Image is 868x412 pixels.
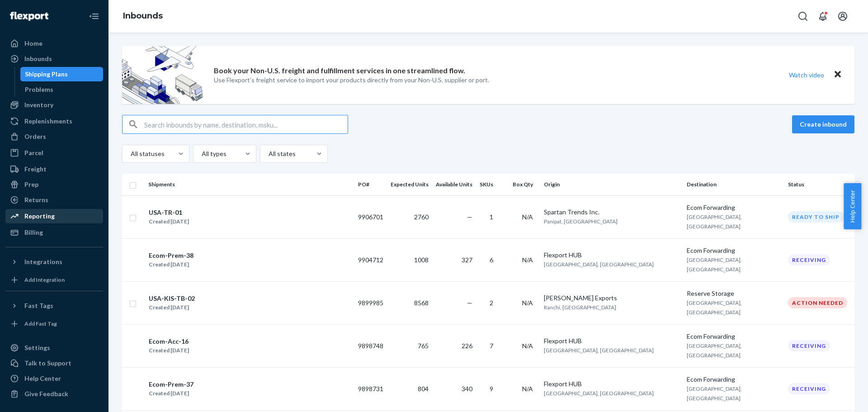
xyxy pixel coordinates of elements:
[20,67,104,81] a: Shipping Plans
[5,225,103,240] a: Billing
[24,117,72,126] div: Replenishments
[123,11,163,21] a: Inbounds
[490,299,493,307] span: 2
[145,174,354,195] th: Shipments
[467,299,472,307] span: —
[788,211,844,223] div: Ready to ship
[544,347,654,354] span: [GEOGRAPHIC_DATA], [GEOGRAPHIC_DATA]
[832,68,844,81] button: Close
[687,299,742,316] span: [GEOGRAPHIC_DATA], [GEOGRAPHIC_DATA]
[24,374,61,383] div: Help Center
[144,115,348,133] input: Search inbounds by name, destination, msku...
[149,303,195,312] div: Created [DATE]
[5,209,103,223] a: Reporting
[85,7,103,25] button: Close Navigation
[387,174,432,195] th: Expected Units
[814,7,832,25] button: Open notifications
[462,342,472,350] span: 226
[24,54,52,63] div: Inbounds
[788,340,830,351] div: Receiving
[5,98,103,112] a: Inventory
[24,320,57,327] div: Add Fast Tag
[414,256,429,264] span: 1008
[5,371,103,386] a: Help Center
[149,217,189,226] div: Created [DATE]
[149,251,193,260] div: Ecom-Prem-38
[462,385,472,393] span: 340
[544,294,679,303] div: [PERSON_NAME] Exports
[5,52,103,66] a: Inbounds
[687,203,781,212] div: Ecom Forwarding
[792,115,854,133] button: Create inbound
[788,254,830,265] div: Receiving
[149,380,193,389] div: Ecom-Prem-37
[794,7,812,25] button: Open Search Box
[24,165,47,174] div: Freight
[5,317,103,331] a: Add Fast Tag
[683,174,784,195] th: Destination
[414,299,429,307] span: 8568
[783,68,830,81] button: Watch video
[490,213,493,221] span: 1
[500,174,540,195] th: Box Qty
[5,146,103,160] a: Parcel
[544,304,616,311] span: Ranchi, [GEOGRAPHIC_DATA]
[116,3,170,29] ol: breadcrumbs
[214,66,465,76] p: Book your Non-U.S. freight and fulfillment services in one streamlined flow.
[544,208,679,217] div: Spartan Trends Inc.
[540,174,683,195] th: Origin
[20,82,104,97] a: Problems
[5,177,103,192] a: Prep
[5,298,103,313] button: Fast Tags
[490,385,493,393] span: 9
[432,174,476,195] th: Available Units
[687,213,742,230] span: [GEOGRAPHIC_DATA], [GEOGRAPHIC_DATA]
[24,132,46,141] div: Orders
[5,162,103,176] a: Freight
[25,85,53,94] div: Problems
[201,149,202,158] input: All types
[130,149,131,158] input: All statuses
[788,383,830,394] div: Receiving
[490,256,493,264] span: 6
[149,260,193,269] div: Created [DATE]
[24,301,53,310] div: Fast Tags
[5,387,103,401] button: Give Feedback
[5,114,103,128] a: Replenishments
[544,261,654,268] span: [GEOGRAPHIC_DATA], [GEOGRAPHIC_DATA]
[24,389,68,398] div: Give Feedback
[354,324,387,367] td: 9898748
[834,7,852,25] button: Open account menu
[522,342,533,350] span: N/A
[354,281,387,324] td: 9899985
[24,148,43,157] div: Parcel
[522,256,533,264] span: N/A
[522,385,533,393] span: N/A
[5,255,103,269] button: Integrations
[788,297,847,308] div: Action Needed
[418,385,429,393] span: 804
[10,12,48,21] img: Flexport logo
[687,289,781,298] div: Reserve Storage
[784,174,854,195] th: Status
[24,212,55,221] div: Reporting
[214,76,489,85] p: Use Flexport’s freight service to import your products directly from your Non-U.S. supplier or port.
[24,257,62,266] div: Integrations
[476,174,500,195] th: SKUs
[268,149,269,158] input: All states
[24,180,38,189] div: Prep
[24,195,48,204] div: Returns
[149,294,195,303] div: USA-KIS-TB-02
[24,100,53,109] div: Inventory
[687,385,742,402] span: [GEOGRAPHIC_DATA], [GEOGRAPHIC_DATA]
[844,183,861,229] button: Help Center
[544,336,679,346] div: Flexport HUB
[24,228,43,237] div: Billing
[687,375,781,384] div: Ecom Forwarding
[354,238,387,281] td: 9904712
[687,256,742,273] span: [GEOGRAPHIC_DATA], [GEOGRAPHIC_DATA]
[544,379,679,388] div: Flexport HUB
[24,276,65,284] div: Add Integration
[544,390,654,397] span: [GEOGRAPHIC_DATA], [GEOGRAPHIC_DATA]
